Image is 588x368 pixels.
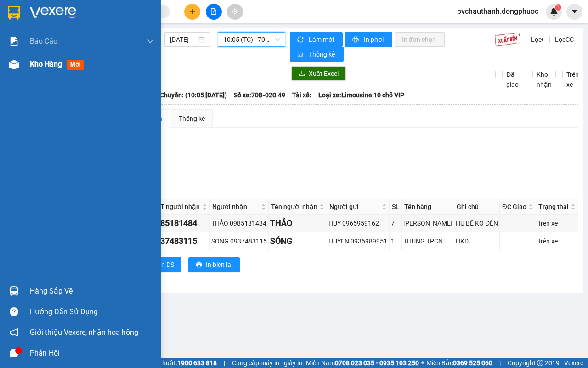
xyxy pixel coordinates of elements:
span: bar-chart [297,51,305,58]
span: plus [189,8,196,15]
span: ----------------------------------------- [25,50,113,57]
span: Cung cấp máy in - giấy in: [232,358,304,368]
span: message [10,349,18,357]
span: In DS [159,260,174,270]
button: printerIn phơi [345,32,392,47]
span: VPCT1510250006 [46,58,96,65]
div: THÙNG TPCN [403,236,452,246]
span: question-circle [10,307,18,316]
button: bar-chartThống kê [290,47,344,62]
div: 7 [391,218,400,228]
span: Miền Bắc [426,358,492,368]
div: THẢO [270,217,325,230]
span: SĐT người nhận [152,202,200,212]
span: printer [352,36,360,44]
span: In ngày: [3,67,56,72]
img: warehouse-icon [9,286,19,296]
div: HKD [456,236,498,246]
button: file-add [206,4,222,20]
button: syncLàm mới [290,32,343,47]
div: [PERSON_NAME] [403,218,452,228]
span: download [299,70,305,78]
span: | [224,358,225,368]
input: 15/10/2025 [170,34,197,45]
span: file-add [210,8,217,15]
span: down [147,38,154,45]
button: printerIn DS [142,257,181,272]
span: ⚪️ [421,361,424,365]
span: notification [10,328,18,337]
span: Làm mới [309,34,335,45]
td: THẢO [269,215,327,232]
span: 01 Võ Văn Truyện, KP.1, Phường 2 [73,28,126,39]
span: aim [232,8,238,15]
span: 10:26:25 [DATE] [20,67,56,72]
span: Giới thiệu Vexere, nhận hoa hồng [30,327,138,338]
button: printerIn biên lai [188,257,240,272]
img: solution-icon [9,37,19,46]
sup: 1 [555,4,561,11]
div: Trên xe [537,236,577,246]
button: aim [227,4,243,20]
span: Người gửi [329,202,379,212]
div: 0937483115 [151,235,208,248]
span: pvchauthanh.dongphuoc [450,6,546,17]
span: | [499,358,501,368]
span: In biên lai [206,260,232,270]
div: HUY 0965959162 [328,218,387,228]
span: mới [67,60,84,70]
span: caret-down [571,7,579,16]
img: icon-new-feature [550,7,558,16]
span: Tài xế: [292,90,311,100]
td: SÓNG [269,232,327,250]
th: SL [390,199,402,215]
div: Phản hồi [30,346,154,360]
span: Trạng thái [538,202,569,212]
div: HUYỀN 0936989951 [328,236,387,246]
span: sync [297,36,305,44]
th: Ghi chú [454,199,500,215]
div: Hàng sắp về [30,284,154,298]
div: Hướng dẫn sử dụng [30,305,154,319]
span: Xuất Excel [309,68,339,79]
span: Lọc CR [527,34,551,45]
span: ĐC Giao [502,202,526,212]
button: plus [184,4,200,20]
img: warehouse-icon [9,60,19,69]
span: Miền Nam [306,358,419,368]
span: Kho nhận [533,69,555,90]
span: In phơi [364,34,385,45]
div: HU BỂ KO ĐỀN [456,218,498,228]
span: Thống kê [309,49,336,59]
strong: ĐỒNG PHƯỚC [73,5,126,13]
div: Thống kê [179,113,205,124]
span: Trên xe [563,69,582,90]
td: 0937483115 [150,232,209,250]
span: [PERSON_NAME]: [3,59,96,65]
span: copyright [537,360,543,366]
span: printer [196,261,202,269]
span: Báo cáo [30,35,57,47]
span: Lọc CC [551,34,575,45]
span: Hotline: 19001152 [73,41,113,46]
div: Trên xe [537,218,577,228]
span: Loại xe: Limousine 10 chỗ VIP [318,90,404,100]
img: 9k= [494,32,520,47]
div: THẢO 0985181484 [211,218,267,228]
th: Tên hàng [402,199,454,215]
span: Chuyến: (10:05 [DATE]) [160,90,227,100]
td: 0985181484 [150,215,209,232]
span: Hỗ trợ kỹ thuật: [132,358,217,368]
button: In đơn chọn [395,32,445,47]
button: caret-down [566,4,582,20]
span: Người nhận [212,202,259,212]
div: SÓNG 0937483115 [211,236,267,246]
div: 0985181484 [151,217,208,230]
span: 10:05 (TC) - 70B-020.49 [223,33,279,46]
span: Đã giao [503,69,522,90]
span: Số xe: 70B-020.49 [234,90,285,100]
strong: 0369 525 060 [453,359,492,367]
img: logo [3,6,44,46]
div: 1 [391,236,400,246]
span: 1 [556,4,560,11]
